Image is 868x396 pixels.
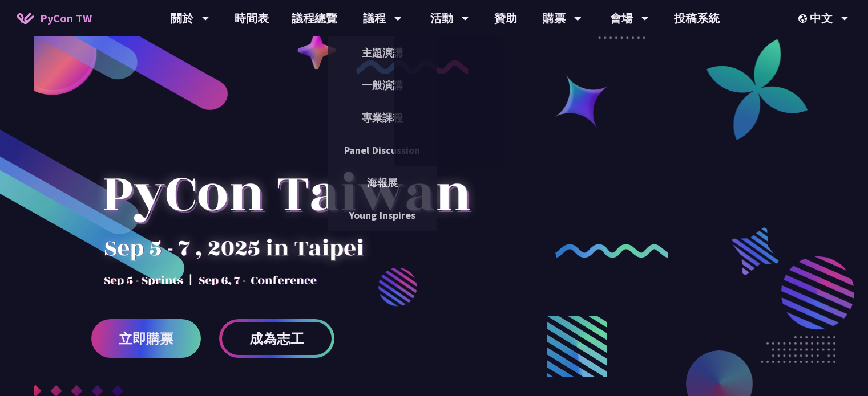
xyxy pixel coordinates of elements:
[17,13,34,24] img: Home icon of PyCon TW 2025
[249,332,304,346] span: 成為志工
[6,4,103,32] a: PyCon TW
[798,14,810,23] img: Locale Icon
[119,332,173,346] span: 立即購票
[328,169,437,196] a: 海報展
[328,104,437,131] a: 專業課程
[40,10,92,27] span: PyCon TW
[555,244,668,258] img: curly-2.e802c9f.png
[328,202,437,228] a: Young Inspires
[328,39,437,66] a: 主題演講
[219,319,334,358] a: 成為志工
[328,137,437,164] a: Panel Discussion
[91,319,201,358] a: 立即購票
[328,72,437,99] a: 一般演講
